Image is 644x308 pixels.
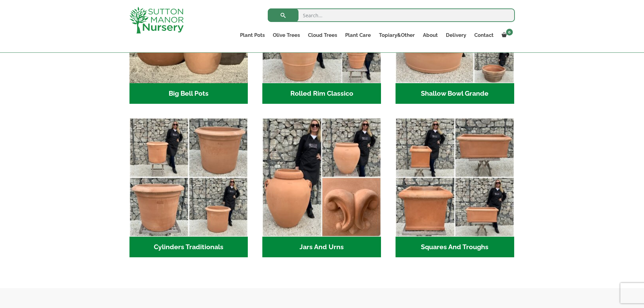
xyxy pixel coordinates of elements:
[506,29,513,35] span: 0
[129,118,248,257] a: Visit product category Cylinders Traditionals
[419,30,442,40] a: About
[262,237,381,258] h2: Jars And Urns
[341,30,375,40] a: Plant Care
[396,83,514,104] h2: Shallow Bowl Grande
[470,30,498,40] a: Contact
[304,30,341,40] a: Cloud Trees
[129,83,248,104] h2: Big Bell Pots
[396,237,514,258] h2: Squares And Troughs
[262,83,381,104] h2: Rolled Rim Classico
[268,8,515,22] input: Search...
[262,118,381,237] img: Jars And Urns
[129,237,248,258] h2: Cylinders Traditionals
[269,30,304,40] a: Olive Trees
[262,118,381,257] a: Visit product category Jars And Urns
[236,30,269,40] a: Plant Pots
[129,7,184,33] img: logo
[375,30,419,40] a: Topiary&Other
[129,118,248,237] img: Cylinders Traditionals
[396,118,514,237] img: Squares And Troughs
[498,30,515,40] a: 0
[396,118,514,257] a: Visit product category Squares And Troughs
[442,30,470,40] a: Delivery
